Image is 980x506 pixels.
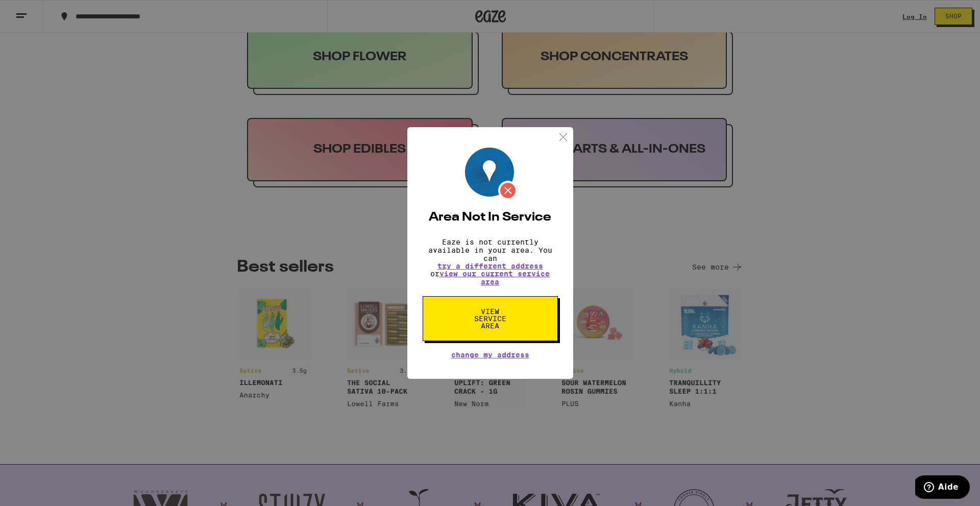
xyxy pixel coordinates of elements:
a: view our current service area [439,270,550,286]
span: View Service Area [464,308,517,329]
button: View Service Area [423,296,558,341]
button: Change My Address [451,351,529,358]
iframe: Ouvre un widget dans lequel vous pouvez trouver plus d’informations [915,475,970,501]
p: Eaze is not currently available in your area. You can or [423,238,558,286]
a: View Service Area [423,307,558,316]
button: try a different address [437,262,543,270]
img: close.svg [557,131,570,143]
img: Location [465,148,518,200]
h2: Area Not In Service [423,211,558,224]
